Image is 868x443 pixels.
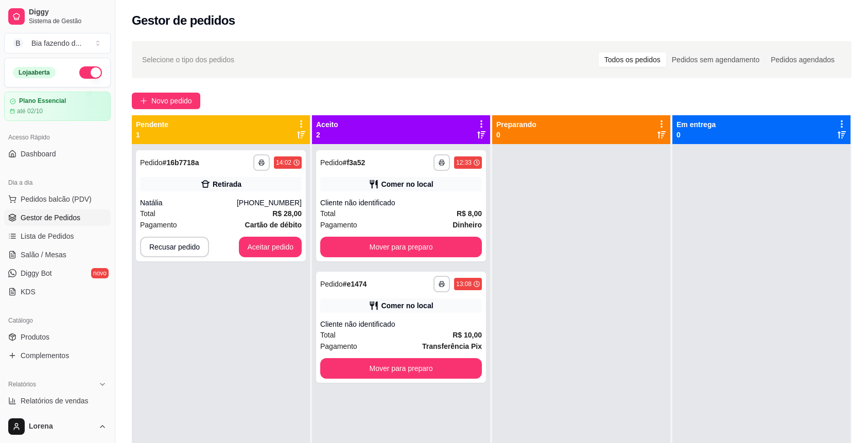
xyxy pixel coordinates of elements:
span: Pedidos balcão (PDV) [21,194,92,204]
strong: Cartão de débito [245,221,302,229]
strong: Dinheiro [453,221,482,229]
p: Pendente [136,119,168,130]
button: Lorena [4,414,111,439]
p: Preparando [496,119,536,130]
a: Dashboard [4,146,111,162]
p: 2 [316,130,338,140]
div: Cliente não identificado [320,198,482,208]
p: 0 [676,130,716,140]
p: 1 [136,130,168,140]
span: Lorena [29,422,94,431]
button: Pedidos balcão (PDV) [4,191,111,207]
strong: # e1474 [343,280,367,288]
span: KDS [21,287,36,297]
div: Todos os pedidos [599,52,666,67]
span: B [13,38,23,48]
div: Acesso Rápido [4,129,111,146]
span: Selecione o tipo dos pedidos [142,54,234,65]
span: Pagamento [320,341,357,352]
span: Diggy Bot [21,268,52,278]
button: Mover para preparo [320,358,482,379]
span: Produtos [21,332,49,342]
div: 13:08 [456,280,472,288]
span: Pedido [320,158,343,167]
div: Retirada [213,179,241,189]
span: Total [140,208,155,219]
span: Novo pedido [151,95,192,107]
p: 0 [496,130,536,140]
div: Pedidos agendados [765,52,840,67]
a: KDS [4,283,111,300]
a: Plano Essencialaté 02/10 [4,92,111,121]
button: Mover para preparo [320,237,482,257]
span: Lista de Pedidos [21,231,74,241]
strong: Transferência Pix [422,342,482,350]
span: Salão / Mesas [21,250,66,260]
span: Complementos [21,350,69,361]
span: Pedido [140,158,163,167]
span: Total [320,208,336,219]
article: até 02/10 [17,107,43,115]
button: Aceitar pedido [239,237,302,257]
a: Produtos [4,329,111,345]
div: Dia a dia [4,174,111,191]
span: Sistema de Gestão [29,17,107,25]
button: Recusar pedido [140,237,209,257]
span: Relatórios de vendas [21,396,89,406]
button: Novo pedido [132,93,200,109]
span: Pagamento [140,219,177,231]
span: Relatórios [8,380,36,388]
a: Diggy Botnovo [4,265,111,281]
div: Pedidos sem agendamento [666,52,765,67]
h2: Gestor de pedidos [132,12,235,29]
a: Relatórios de vendas [4,393,111,409]
strong: # 16b7718a [163,158,199,167]
div: 12:33 [456,158,472,167]
div: Loja aberta [13,67,56,78]
span: Pagamento [320,219,357,231]
div: Comer no local [381,300,433,311]
strong: R$ 28,00 [272,209,302,218]
div: Catálogo [4,312,111,329]
div: Cliente não identificado [320,319,482,329]
div: Bia fazendo d ... [31,38,81,48]
div: 14:02 [276,158,291,167]
span: Diggy [29,8,107,17]
div: Comer no local [381,179,433,189]
a: Gestor de Pedidos [4,209,111,226]
span: Pedido [320,280,343,288]
strong: # f3a52 [343,158,366,167]
div: Natália [140,198,237,208]
button: Select a team [4,33,111,54]
a: Salão / Mesas [4,246,111,263]
span: Total [320,329,336,341]
strong: R$ 10,00 [453,331,482,339]
p: Em entrega [676,119,716,130]
a: Lista de Pedidos [4,228,111,244]
a: Complementos [4,347,111,364]
div: [PHONE_NUMBER] [237,198,302,208]
span: Gestor de Pedidos [21,212,80,223]
span: plus [140,97,147,104]
span: Dashboard [21,149,56,159]
a: DiggySistema de Gestão [4,4,111,29]
strong: R$ 8,00 [457,209,482,218]
button: Alterar Status [79,66,102,79]
article: Plano Essencial [19,97,66,105]
p: Aceito [316,119,338,130]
